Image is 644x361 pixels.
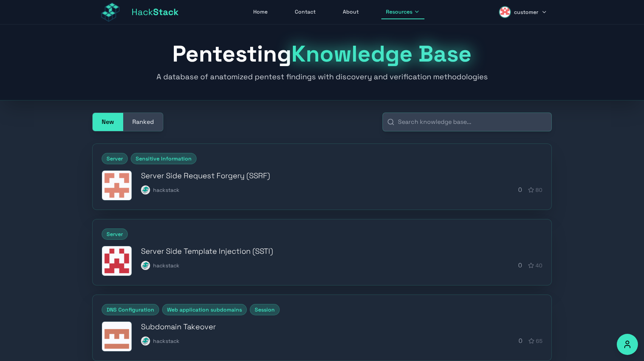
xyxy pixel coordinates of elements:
[141,261,150,270] img: hackstack
[153,262,180,269] span: hackstack
[499,6,511,18] img: customer
[141,185,150,194] img: hackstack
[528,186,542,194] div: 80
[617,334,638,355] button: Accessibility Options
[92,43,552,65] h1: Pentesting
[153,337,180,345] span: hackstack
[382,113,552,131] input: Search knowledge base...
[102,246,132,276] img: Server Side Template Injection (SSTI)
[519,336,542,346] div: 0
[528,262,542,269] div: 40
[102,322,132,351] img: Subdomain Takeover
[153,6,179,18] span: Stack
[93,113,123,131] button: New
[514,8,538,16] span: customer
[381,5,424,19] button: Resources
[338,5,363,19] a: About
[123,113,163,131] button: Ranked
[141,246,542,256] h3: Server Side Template Injection (SSTI)
[518,261,542,270] div: 0
[141,321,542,332] h3: Subdomain Takeover
[153,186,180,194] span: hackstack
[141,336,150,346] img: hackstack
[494,3,552,21] button: customer
[131,153,197,164] span: Sensitive Information
[102,304,159,315] span: DNS Configuration
[153,71,491,82] p: A database of anatomized pentest findings with discovery and verification methodologies
[92,295,552,361] a: DNS ConfigurationWeb application subdomainsSessionSubdomain TakeoverSubdomain Takeoverhackstackha...
[162,304,247,315] span: Web application subdomains
[518,185,542,194] div: 0
[102,171,132,200] img: Server Side Request Forgery (SSRF)
[250,304,280,315] span: Session
[386,8,412,15] span: Resources
[291,39,472,68] span: Knowledge Base
[249,5,272,19] a: Home
[141,170,542,181] h3: Server Side Request Forgery (SSRF)
[92,143,552,210] a: ServerSensitive InformationServer Side Request Forgery (SSRF)Server Side Request Forgery (SSRF)ha...
[528,337,542,345] div: 65
[132,6,179,18] span: Hack
[102,228,128,240] span: Server
[102,153,128,164] span: Server
[92,219,552,285] a: ServerServer Side Template Injection (SSTI)Server Side Template Injection (SSTI)hackstackhackstac...
[290,5,320,19] a: Contact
